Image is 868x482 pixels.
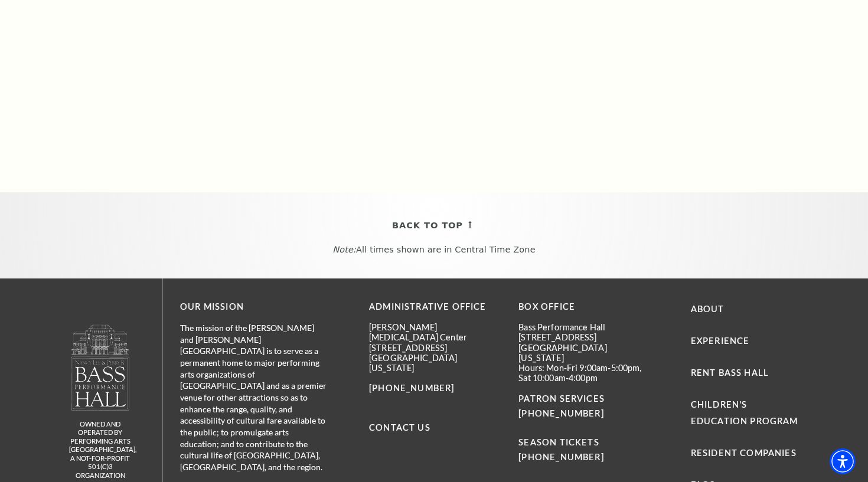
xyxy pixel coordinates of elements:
[369,322,501,343] p: [PERSON_NAME][MEDICAL_DATA] Center
[369,343,501,353] p: [STREET_ADDRESS]
[332,245,356,254] em: Note:
[830,448,856,474] div: Accessibility Menu
[369,300,501,314] p: Administrative Office
[518,300,650,314] p: BOX OFFICE
[180,322,328,473] p: The mission of the [PERSON_NAME] and [PERSON_NAME][GEOGRAPHIC_DATA] is to serve as a permanent ho...
[518,322,650,332] p: Bass Performance Hall
[691,304,725,314] a: About
[691,399,798,427] a: Children's Education Program
[70,324,130,411] img: owned and operated by Performing Arts Fort Worth, A NOT-FOR-PROFIT 501(C)3 ORGANIZATION
[180,300,328,314] p: OUR MISSION
[518,343,650,363] p: [GEOGRAPHIC_DATA][US_STATE]
[369,381,501,396] p: [PHONE_NUMBER]
[691,336,750,346] a: Experience
[69,420,131,480] p: owned and operated by Performing Arts [GEOGRAPHIC_DATA], A NOT-FOR-PROFIT 501(C)3 ORGANIZATION
[518,392,650,421] p: PATRON SERVICES [PHONE_NUMBER]
[369,353,501,373] p: [GEOGRAPHIC_DATA][US_STATE]
[518,363,650,383] p: Hours: Mon-Fri 9:00am-5:00pm, Sat 10:00am-4:00pm
[691,448,797,458] a: Resident Companies
[369,422,430,432] a: Contact Us
[691,368,769,378] a: Rent Bass Hall
[518,332,650,342] p: [STREET_ADDRESS]
[11,245,857,255] p: All times shown are in Central Time Zone
[518,421,650,465] p: SEASON TICKETS [PHONE_NUMBER]
[392,218,463,233] span: Back To Top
